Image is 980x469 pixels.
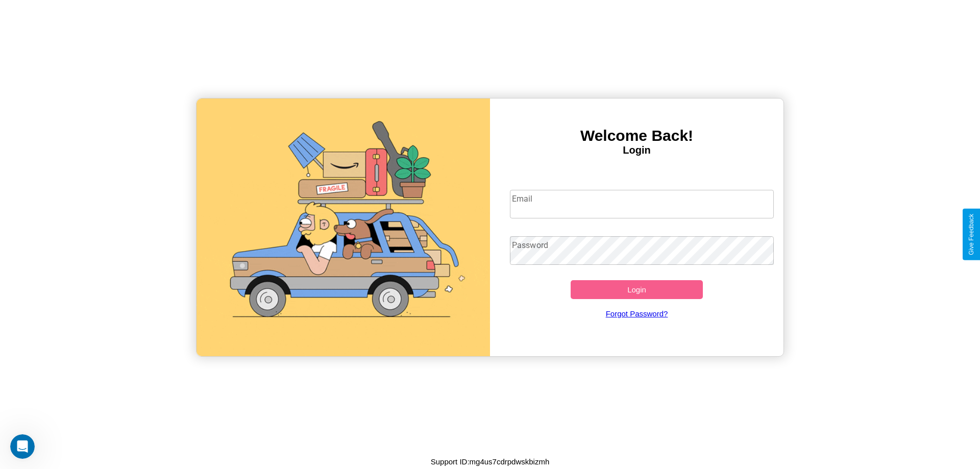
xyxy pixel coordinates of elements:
p: Support ID: mg4us7cdrpdwskbizmh [431,455,550,468]
div: Give Feedback [968,214,975,255]
a: Forgot Password? [505,299,769,328]
iframe: Intercom live chat [10,434,35,459]
h3: Welcome Back! [490,127,783,144]
button: Login [571,280,703,299]
h4: Login [490,144,783,156]
img: gif [197,98,490,356]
